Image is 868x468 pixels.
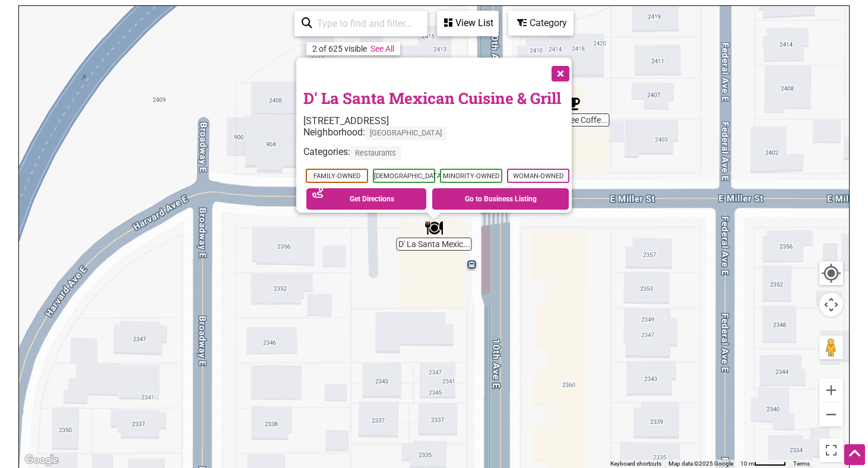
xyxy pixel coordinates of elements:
[370,44,394,53] a: See All
[669,460,733,467] span: Map data ©2025 Google
[819,293,843,317] button: Map camera controls
[22,453,61,468] img: Google
[438,12,498,34] div: View List
[303,115,572,127] div: [STREET_ADDRESS]
[819,378,843,402] button: Zoom in
[819,336,843,359] button: Drag Pegman onto the map to open Street View
[365,127,446,140] span: [GEOGRAPHIC_DATA]
[312,44,367,53] div: 2 of 625 visible
[437,11,499,36] div: See a list of the visible businesses
[509,12,572,34] div: Category
[312,12,420,35] input: Type to find and filter...
[432,188,569,210] a: Go to Business Listing
[610,460,661,468] button: Keyboard shortcuts
[508,11,574,36] div: Filter by category
[440,169,502,183] span: Minority-Owned
[737,460,790,468] button: Map Scale: 10 m per 50 pixels
[303,127,572,146] div: Neighborhood:
[303,88,561,108] a: D' La Santa Mexican Cuisine & Grill
[294,11,427,36] div: Type to search and filter
[819,261,843,285] button: Your Location
[819,403,843,426] button: Zoom out
[740,460,754,467] span: 10 m
[350,147,401,160] span: Restaurants
[793,460,810,467] a: Terms (opens in new tab)
[306,188,426,210] a: Get Directions
[507,169,569,183] span: Woman-Owned
[544,58,574,87] button: Close
[306,169,368,183] span: Family-Owned
[819,438,844,463] button: Toggle fullscreen view
[425,219,443,237] div: D' La Santa Mexican Cuisine & Grill
[303,147,572,166] div: Categories:
[22,453,61,468] a: Open this area in Google Maps (opens a new window)
[844,444,865,465] div: Scroll Back to Top
[373,169,435,183] span: [DEMOGRAPHIC_DATA]-Owned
